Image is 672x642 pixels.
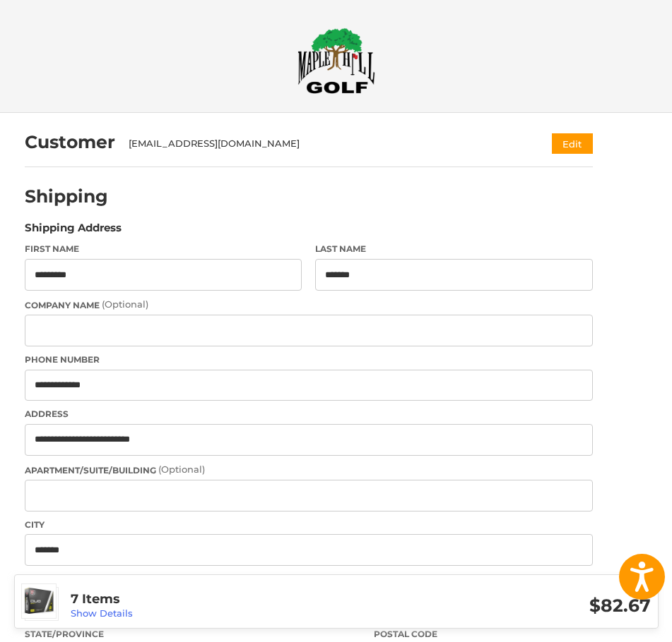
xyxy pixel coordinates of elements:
[25,186,108,207] h2: Shipping
[25,131,115,153] h2: Customer
[25,408,593,420] label: Address
[25,298,593,312] label: Company Name
[25,628,360,641] label: State/Province
[22,584,56,618] img: Wilson Staff DUO Soft Golf Balls - Prior Generation
[158,464,205,475] small: (Optional)
[129,137,524,151] div: [EMAIL_ADDRESS][DOMAIN_NAME]
[25,463,593,477] label: Apartment/Suite/Building
[25,573,593,586] label: Country
[25,519,593,531] label: City
[25,243,302,255] label: First Name
[102,298,148,310] small: (Optional)
[374,628,593,641] label: Postal Code
[71,591,361,607] h3: 7 Items
[360,595,651,617] h3: $82.67
[315,243,592,255] label: Last Name
[25,353,593,366] label: Phone Number
[552,133,593,154] button: Edit
[71,607,133,619] a: Show Details
[297,28,375,94] img: Maple Hill Golf
[25,220,122,243] legend: Shipping Address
